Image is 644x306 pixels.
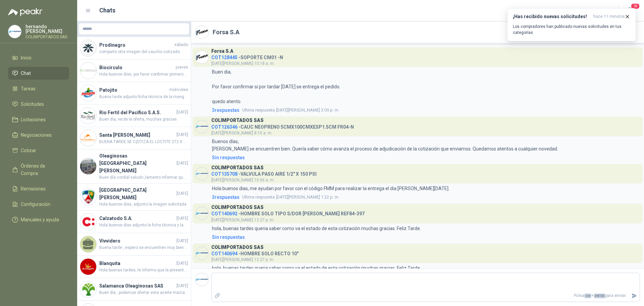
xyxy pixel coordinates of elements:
[77,211,191,233] a: Company LogoCalzatodo S.A.[DATE]Hola buenos días adjunto la ficha técnica y las fotos solicitadas
[513,24,630,36] p: Los compradores han publicado nuevas solicitudes en tus categorías.
[99,71,188,78] span: Hola buenos días, por favor confirmar primero el material, cerámica o fibra de vidrio, por otro l...
[584,294,591,298] span: Ctrl
[211,170,317,176] h4: - VALVULA PASO AIRE 1/2" X 150 PSI
[211,251,237,256] span: COT140694
[8,113,69,126] a: Licitaciones
[213,28,239,37] h2: Forsa S.A
[8,98,69,111] a: Solicitudes
[99,237,175,245] h4: Vivvidero
[507,8,636,41] button: ¡Has recibido nuevas solicitudes!hace 11 minutos Los compradores han publicado nuevas solicitudes...
[631,3,640,9] span: 18
[80,158,96,174] img: Company Logo
[80,259,96,275] img: Company Logo
[80,130,96,146] img: Company Logo
[176,109,188,116] span: [DATE]
[77,127,191,149] a: Company LogoSanta [PERSON_NAME][DATE]BUENA TARDE SE C{OTIZA EL LOCTITE 272 X LOS ML, YA QUE ES EL...
[99,6,115,15] h1: Chats
[99,260,175,267] h4: Blanquita
[21,131,52,139] span: Negociaciones
[212,68,340,105] p: Buen dia, Por favor confirmar si por tardar [DATE] se entrega el pedido. quedo atento.
[80,85,96,101] img: Company Logo
[77,233,191,256] a: Vivvidero[DATE]Buena tarde , espero se encuentren muy bien , el motivo por el cual le escribo es ...
[80,281,96,297] img: Company Logo
[211,211,237,216] span: COT140692
[176,238,188,244] span: [DATE]
[25,35,69,39] p: COLIMPORTADOS SAS
[211,171,237,177] span: COT135708
[594,294,605,298] span: ENTER
[21,116,46,123] span: Licitaciones
[77,104,191,127] a: Company LogoRio Fertil del Pacífico S.A.S.[DATE]Buen día, recibi la oferta, muchas gracias
[212,193,239,201] span: 3 respuesta s
[99,131,175,139] h4: Santa [PERSON_NAME]
[77,278,191,301] a: Company LogoSalamanca Oleaginosas SAS[DATE]Buen día , podemos ofertar este aceite marca TOTAL RUB...
[99,94,188,100] span: Buena tarde adjunto ficha técnica de la manguera
[99,186,175,201] h4: [GEOGRAPHIC_DATA][PERSON_NAME]
[196,120,208,133] img: Company Logo
[99,49,188,55] span: comparto otra imagen del caucho cotizado.
[77,37,191,59] a: Company LogoProdinagrosábadocomparto otra imagen del caucho cotizado.
[99,139,188,145] span: BUENA TARDE SE C{OTIZA EL LOCTITE 272 X LOS ML, YA QUE ES EL QUE VIENE POR 10ML , EL 271 TAMBIEN ...
[80,214,96,230] img: Company Logo
[8,8,42,16] img: Logo peakr
[21,185,46,192] span: Remisiones
[211,55,237,60] span: COT128445
[77,149,191,184] a: Company LogoOleaginosas [GEOGRAPHIC_DATA][PERSON_NAME][DATE]Buen día cordial saludo ,lamento info...
[176,190,188,197] span: [DATE]
[99,215,175,222] h4: Calzatodo S.A.
[242,107,275,114] span: Ultima respuesta
[242,194,275,201] span: Ultima respuesta
[211,249,299,256] h4: - HOMBRE SOLO RECTO 10"
[176,132,188,138] span: [DATE]
[99,152,175,174] h4: Oleaginosas [GEOGRAPHIC_DATA][PERSON_NAME]
[196,167,208,180] img: Company Logo
[176,64,188,71] span: jueves
[21,54,32,61] span: Inicio
[8,144,69,157] a: Cotizar
[212,185,449,192] p: Hola buenos dias, me ayudan por favor con el código FMM para realizar la entrega el dia [PERSON_N...
[196,247,208,260] img: Company Logo
[211,257,274,262] span: [DATE][PERSON_NAME] 12:27 p. m.
[196,207,208,220] img: Company Logo
[8,182,69,195] a: Remisiones
[77,184,191,211] a: Company Logo[GEOGRAPHIC_DATA][PERSON_NAME][DATE]Hola buenos días, adjunto la imagen solicitada
[196,51,208,63] img: Company Logo
[196,273,208,286] img: Company Logo
[211,209,365,216] h4: - HOMBRE SOLO TIPO S/DOR [PERSON_NAME] REF84-397
[21,100,44,108] span: Solicitudes
[99,86,168,94] h4: Patojito
[176,215,188,222] span: [DATE]
[169,87,188,93] span: miércoles
[212,264,421,272] p: hola, buenas tardes queria saber como va el estado de esta cotización muchas gracias. Feliz Tarde.
[211,106,640,114] a: 3respuestasUltima respuesta[DATE][PERSON_NAME] 3:05 p. m.
[212,106,239,114] span: 3 respuesta s
[99,64,174,71] h4: Biocirculo
[8,82,69,95] a: Tareas
[242,107,339,114] span: [DATE][PERSON_NAME] 3:05 p. m.
[77,256,191,278] a: Company LogoBlanquita[DATE]Hola buenas tardes, le informo que la presentación de de la lámina es ...
[212,138,558,152] p: Buenos días, [PERSON_NAME] se encuentren bien. Quería saber cómo avanza el proceso de adjudicació...
[242,194,339,201] span: [DATE][PERSON_NAME] 1:22 p. m.
[99,222,188,228] span: Hola buenos días adjunto la ficha técnica y las fotos solicitadas
[8,129,69,141] a: Negociaciones
[80,62,96,79] img: Company Logo
[21,70,31,77] span: Chat
[211,154,640,161] a: Sin respuestas
[99,245,188,251] span: Buena tarde , espero se encuentren muy bien , el motivo por el cual le escribo es para informarle...
[21,85,36,92] span: Tareas
[513,14,591,19] h3: ¡Has recibido nuevas solicitudes!
[211,193,640,201] a: 3respuestasUltima respuesta[DATE][PERSON_NAME] 1:22 p. m.
[99,290,188,296] span: Buen día , podemos ofertar este aceite marca TOTAL RUBIA TIR 15W40 TAMBOR, viene por 55 galones ,...
[8,51,69,64] a: Inicio
[80,107,96,124] img: Company Logo
[99,282,175,290] h4: Salamanca Oleaginosas SAS
[21,201,50,208] span: Configuración
[211,206,264,209] h3: COLIMPORTADOS SAS
[211,166,264,170] h3: COLIMPORTADOS SAS
[211,124,237,130] span: COT126346
[624,5,636,17] button: 18
[8,67,69,80] a: Chat
[211,49,233,53] h3: Forsa S.A
[8,198,69,211] a: Configuración
[99,201,188,208] span: Hola buenos días, adjunto la imagen solicitada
